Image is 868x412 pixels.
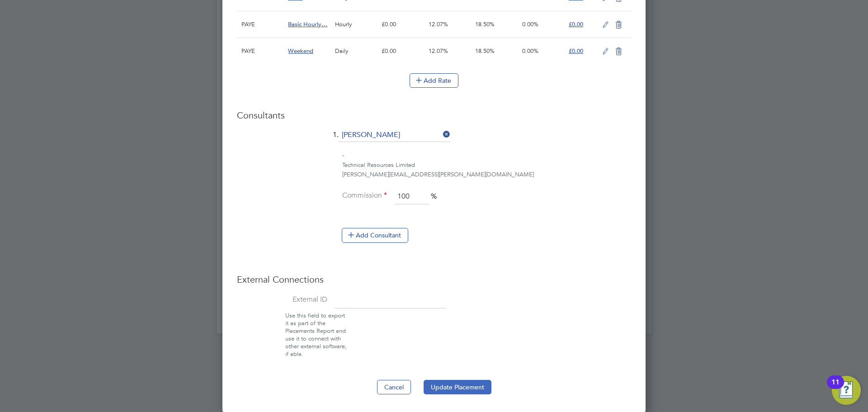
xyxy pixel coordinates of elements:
[431,192,437,201] span: %
[342,151,631,161] div: -
[424,380,491,394] button: Update Placement
[333,38,379,64] div: Daily
[831,382,840,394] div: 11
[342,161,631,170] div: Technical Resources Limited
[379,11,426,38] div: £0.00
[285,312,347,357] span: Use this field to export it as part of the Placements Report and use it to connect with other ext...
[377,380,411,394] button: Cancel
[342,170,631,180] div: [PERSON_NAME][EMAIL_ADDRESS][PERSON_NAME][DOMAIN_NAME]
[342,228,408,242] button: Add Consultant
[832,376,861,405] button: Open Resource Center, 11 new notifications
[379,38,426,64] div: £0.00
[339,128,450,142] input: Search for...
[429,47,448,55] span: 12.07%
[237,274,631,285] h3: External Connections
[288,47,313,55] span: Weekend
[239,11,286,38] div: PAYE
[342,191,387,200] label: Commission
[569,20,583,28] span: £0.00
[288,20,327,28] span: Basic Hourly…
[475,20,495,28] span: 18.50%
[475,47,495,55] span: 18.50%
[522,20,538,28] span: 0.00%
[410,73,458,88] button: Add Rate
[522,47,538,55] span: 0.00%
[239,38,286,64] div: PAYE
[333,11,379,38] div: Hourly
[569,47,583,55] span: £0.00
[237,295,327,304] label: External ID
[429,20,448,28] span: 12.07%
[237,128,631,151] li: 1.
[237,109,631,121] h3: Consultants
